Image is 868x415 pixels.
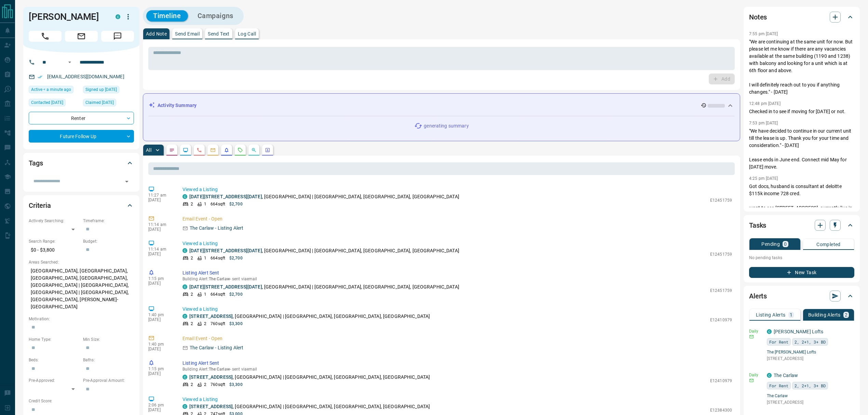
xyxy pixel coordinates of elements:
div: Activity Summary [149,99,734,112]
a: [STREET_ADDRESS] [189,313,233,319]
p: E12451759 [710,287,732,294]
a: [STREET_ADDRESS] [189,374,233,380]
p: 2 [191,381,193,388]
button: Timeline [146,10,188,22]
div: condos.ca [767,373,772,378]
svg: Calls [196,147,202,153]
p: Motivation: [29,316,134,322]
p: , [GEOGRAPHIC_DATA] | [GEOGRAPHIC_DATA], [GEOGRAPHIC_DATA], [GEOGRAPHIC_DATA] [189,403,430,410]
p: [STREET_ADDRESS] [767,399,854,405]
div: Sun Feb 16 2025 [83,99,134,108]
p: Email Event - Open [182,215,732,223]
p: $3,300 [229,321,243,327]
p: The Carlaw - Listing Alert [190,344,243,351]
p: Viewed a Listing [182,396,732,403]
p: Email Event - Open [182,335,732,342]
p: 2 [191,201,193,207]
a: [DATE][STREET_ADDRESS][DATE] [189,194,262,199]
h2: Notes [749,12,767,23]
p: Home Type: [29,336,80,343]
p: 1 [204,291,206,297]
p: [DATE] [148,371,172,376]
a: [STREET_ADDRESS] [189,404,233,409]
a: [PERSON_NAME] Lofts [774,329,824,334]
div: condos.ca [182,194,187,199]
p: 2 [191,255,193,261]
p: 4:25 pm [DATE] [749,176,778,181]
p: 2:06 pm [148,403,172,407]
span: Active < a minute ago [31,86,71,93]
p: 664 sqft [211,255,225,261]
button: New Task [749,267,854,278]
p: Building Alerts [808,312,841,317]
p: [DATE] [148,227,172,232]
p: E12384300 [710,407,732,413]
p: 11:14 am [148,222,172,227]
p: Activity Summary [158,102,196,109]
svg: Opportunities [251,147,257,153]
span: Message [101,31,134,42]
p: [DATE] [148,198,172,202]
p: Pending [761,242,780,246]
p: Viewed a Listing [182,306,732,313]
p: Building Alert : - sent via email [182,367,732,372]
svg: Email [749,334,754,339]
p: Checked in to see if moving for [DATE] or not. [749,108,854,115]
p: "We have decided to continue in our current unit till the lease is up. Thank you for your time an... [749,128,854,171]
div: condos.ca [767,329,772,334]
div: condos.ca [182,375,187,379]
p: All [146,148,151,152]
div: condos.ca [116,14,120,19]
p: E12451759 [710,197,732,203]
p: 11:27 am [148,193,172,198]
p: No pending tasks [749,253,854,263]
h2: Alerts [749,291,767,302]
div: Tasks [749,217,854,233]
div: Tags [29,155,134,171]
h2: Tags [29,158,43,169]
p: [STREET_ADDRESS] [767,356,854,362]
p: Listing Alert Sent [182,360,732,367]
p: 2 [204,381,206,388]
p: 1 [204,201,206,207]
span: Claimed [DATE] [85,99,114,106]
div: condos.ca [182,284,187,289]
a: [EMAIL_ADDRESS][DOMAIN_NAME] [47,74,124,79]
p: 2 [204,321,206,327]
p: Log Call [238,31,256,36]
p: 12:48 pm [DATE] [749,101,781,106]
span: For Rent [769,338,788,345]
p: $3,300 [229,381,243,388]
p: 2 [191,291,193,297]
a: The Carlaw [767,393,854,398]
p: Beds: [29,357,80,363]
p: Send Email [175,31,200,36]
div: Alerts [749,288,854,304]
span: Signed up [DATE] [85,86,117,93]
span: 2, 2+1, 3+ BD [795,338,826,345]
div: Criteria [29,197,134,214]
div: condos.ca [182,404,187,409]
p: [DATE] [148,252,172,256]
p: 664 sqft [211,291,225,297]
p: [DATE] [148,347,172,351]
p: Add Note [146,31,167,36]
p: Search Range: [29,238,80,244]
span: The Carlaw [209,367,230,372]
p: 1:15 pm [148,276,172,281]
p: Actively Searching: [29,218,80,224]
p: 1 [204,255,206,261]
p: 1 [790,312,792,317]
a: [DATE][STREET_ADDRESS][DATE] [189,248,262,253]
p: 0 [784,242,787,246]
div: Tue Oct 14 2025 [29,86,80,95]
p: Daily [749,372,763,378]
p: $0 - $3,800 [29,244,80,256]
p: 1:40 pm [148,342,172,347]
p: Timeframe: [83,218,134,224]
p: Pre-Approved: [29,377,80,384]
div: Sun Feb 16 2025 [83,86,134,95]
svg: Listing Alerts [224,147,229,153]
div: Fri May 16 2025 [29,99,80,108]
h2: Criteria [29,200,51,211]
